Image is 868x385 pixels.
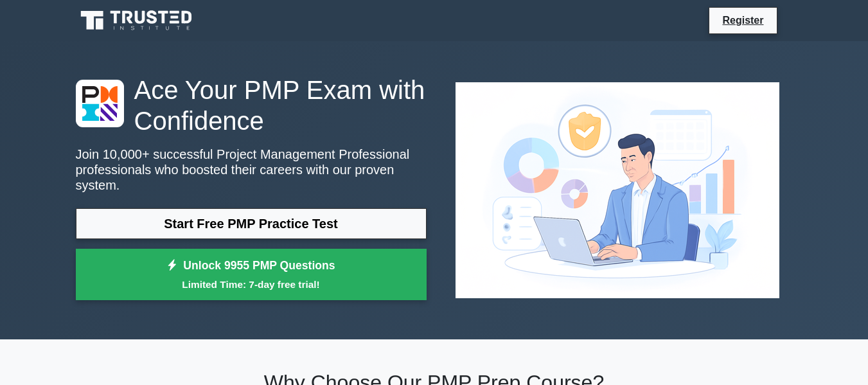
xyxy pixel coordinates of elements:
[714,12,771,28] a: Register
[92,277,411,292] small: Limited Time: 7-day free trial!
[445,72,790,309] img: Project Management Professional Preview
[76,208,427,239] a: Start Free PMP Practice Test
[76,75,427,136] h1: Ace Your PMP Exam with Confidence
[76,147,427,193] p: Join 10,000+ successful Project Management Professional professionals who boosted their careers w...
[76,249,427,300] a: Unlock 9955 PMP QuestionsLimited Time: 7-day free trial!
